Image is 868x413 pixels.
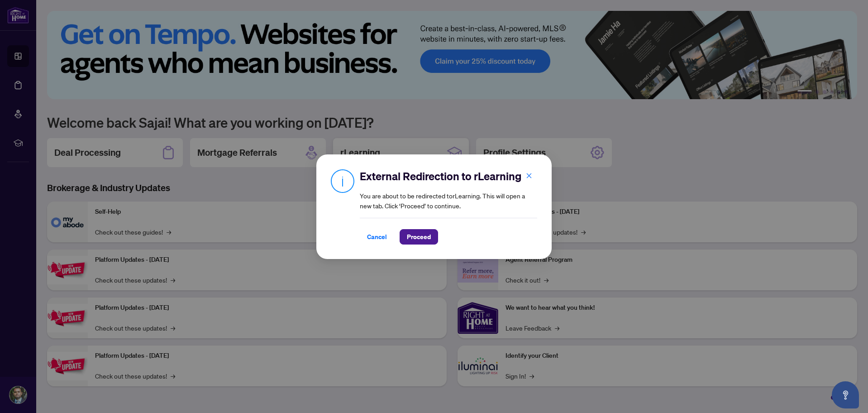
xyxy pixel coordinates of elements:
h2: External Redirection to rLearning [360,169,537,183]
span: close [526,172,532,178]
span: Proceed [407,230,431,244]
div: You are about to be redirected to rLearning . This will open a new tab. Click ‘Proceed’ to continue. [360,169,537,245]
button: Cancel [360,229,394,245]
span: Cancel [367,230,387,244]
button: Open asap [832,381,859,408]
button: Proceed [400,229,438,245]
img: Info Icon [331,169,354,193]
